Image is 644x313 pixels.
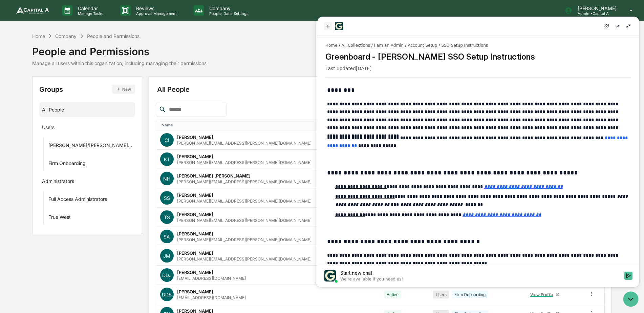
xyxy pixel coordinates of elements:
[48,142,132,150] div: [PERSON_NAME]/[PERSON_NAME] Onboarding
[157,85,603,94] div: All People
[177,212,213,217] div: [PERSON_NAME]
[204,5,252,11] p: Company
[177,276,246,281] div: [EMAIL_ADDRESS][DOMAIN_NAME]
[177,160,312,165] div: [PERSON_NAME][EMAIL_ADDRESS][PERSON_NAME][DOMAIN_NAME]
[162,272,172,278] span: DDJ
[177,250,213,256] div: [PERSON_NAME]
[317,17,639,287] iframe: Customer support window
[204,11,252,16] p: People, Data, Settings
[48,160,86,168] div: Firm Onboarding
[162,123,378,127] div: Toggle SortBy
[177,192,213,198] div: [PERSON_NAME]
[572,5,620,11] p: [PERSON_NAME]
[177,141,312,146] div: [PERSON_NAME][EMAIL_ADDRESS][PERSON_NAME][DOMAIN_NAME]
[131,5,180,11] p: Reviews
[42,124,55,132] div: Users
[384,291,401,298] div: Active
[452,291,488,298] div: Firm Onboarding
[177,295,246,300] div: [EMAIL_ADDRESS][DOMAIN_NAME]
[72,11,107,16] p: Manage Tasks
[16,7,49,14] img: logo
[164,234,170,239] span: SA
[433,291,449,298] div: Users
[163,176,170,182] span: NH
[72,5,107,11] p: Calendar
[164,156,170,162] span: KT
[42,178,74,186] div: Administrators
[165,137,169,143] span: CI
[87,33,139,39] div: People and Permissions
[164,214,170,220] span: TS
[48,214,71,222] div: True West
[32,60,207,66] div: Manage all users within this organization, including managing their permissions
[177,231,213,236] div: [PERSON_NAME]
[39,85,135,94] div: Groups
[177,199,312,204] div: [PERSON_NAME][EMAIL_ADDRESS][PERSON_NAME][DOMAIN_NAME]
[131,11,180,16] p: Approval Management
[177,134,213,140] div: [PERSON_NAME]
[177,256,312,262] div: [PERSON_NAME][EMAIL_ADDRESS][PERSON_NAME][DOMAIN_NAME]
[177,289,213,294] div: [PERSON_NAME]
[55,33,77,39] div: Company
[622,291,641,309] iframe: Open customer support
[177,179,312,184] div: [PERSON_NAME][EMAIL_ADDRESS][PERSON_NAME][DOMAIN_NAME]
[530,292,556,297] div: View Profile
[48,196,107,204] div: Full Access Administrators
[112,85,135,94] button: New
[164,195,170,201] span: SS
[527,289,562,300] a: View Profile
[572,11,620,16] p: Admin • Capital A
[32,40,207,58] div: People and Permissions
[177,270,213,275] div: [PERSON_NAME]
[163,253,170,259] span: JM
[162,292,172,297] span: DDS
[42,104,132,115] div: All People
[177,173,251,179] div: [PERSON_NAME] [PERSON_NAME]
[32,33,45,39] div: Home
[177,237,312,242] div: [PERSON_NAME][EMAIL_ADDRESS][PERSON_NAME][DOMAIN_NAME]
[177,218,312,223] div: [PERSON_NAME][EMAIL_ADDRESS][PERSON_NAME][DOMAIN_NAME]
[177,154,213,159] div: [PERSON_NAME]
